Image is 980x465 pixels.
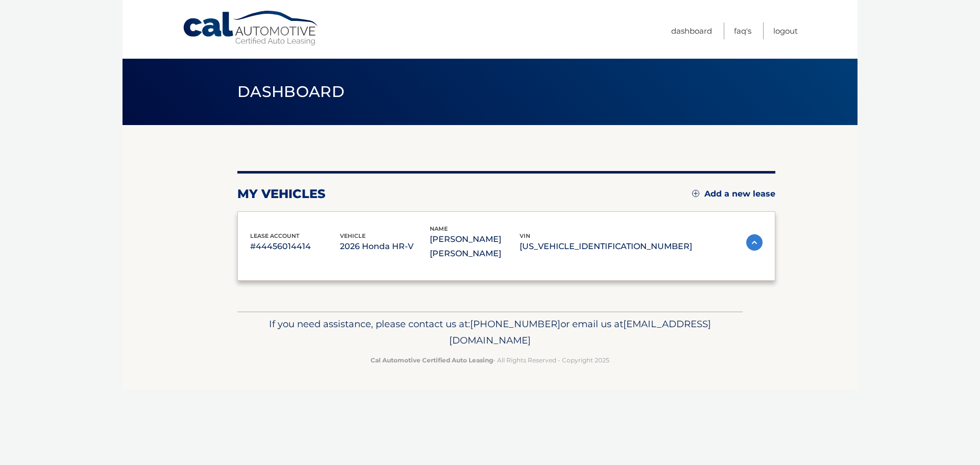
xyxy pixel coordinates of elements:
[250,239,340,254] p: #44456014414
[671,22,712,39] a: Dashboard
[520,232,530,239] span: vin
[182,10,320,46] a: Cal Automotive
[237,82,345,101] span: Dashboard
[430,232,520,261] p: [PERSON_NAME] [PERSON_NAME]
[237,186,326,202] h2: my vehicles
[520,239,692,254] p: [US_VEHICLE_IDENTIFICATION_NUMBER]
[340,232,365,239] span: vehicle
[430,225,448,232] span: name
[244,316,736,349] p: If you need assistance, please contact us at: or email us at
[692,190,699,197] img: add.svg
[244,355,736,365] p: - All Rights Reserved - Copyright 2025
[470,318,560,330] span: [PHONE_NUMBER]
[773,22,798,39] a: Logout
[692,189,775,199] a: Add a new lease
[371,356,493,364] strong: Cal Automotive Certified Auto Leasing
[734,22,751,39] a: FAQ's
[250,232,300,239] span: lease account
[746,234,763,251] img: accordion-active.svg
[449,318,711,346] span: [EMAIL_ADDRESS][DOMAIN_NAME]
[340,239,430,254] p: 2026 Honda HR-V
